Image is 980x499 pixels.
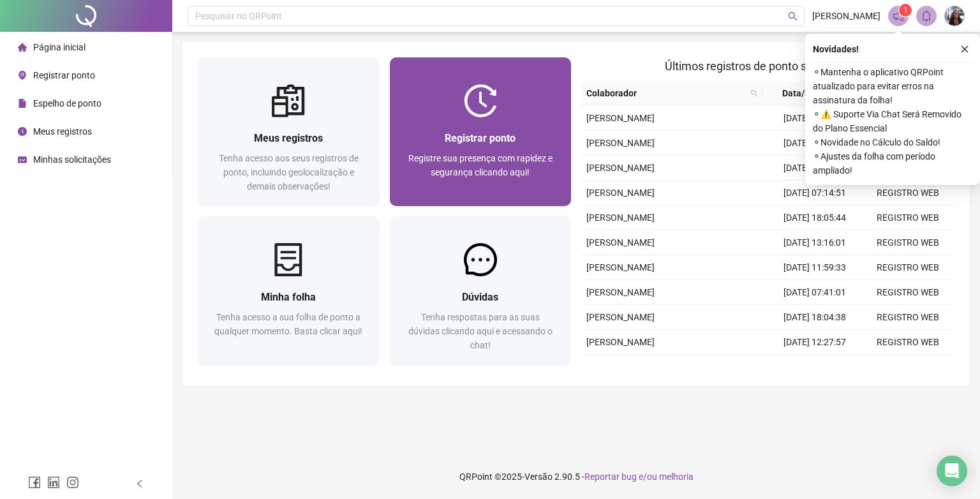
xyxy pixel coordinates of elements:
[28,476,41,489] span: facebook
[861,280,954,305] td: REGISTRO WEB
[408,153,553,177] span: Registre sua presença com rapidez e segurança clicando aqui!
[768,280,861,305] td: [DATE] 07:41:01
[33,126,92,137] span: Meus registros
[861,181,954,205] td: REGISTRO WEB
[768,230,861,255] td: [DATE] 13:16:01
[390,57,572,206] a: Registrar pontoRegistre sua presença com rapidez e segurança clicando aqui!
[18,127,27,136] span: clock-circle
[586,337,655,347] span: [PERSON_NAME]
[768,181,861,205] td: [DATE] 07:14:51
[861,305,954,330] td: REGISTRO WEB
[788,11,798,21] span: search
[813,149,972,177] span: ⚬ Ajustes da folha com período ampliado!
[763,81,854,106] th: Data/Hora
[18,99,27,108] span: file
[586,163,655,173] span: [PERSON_NAME]
[813,107,972,135] span: ⚬ ⚠️ Suporte Via Chat Será Removido do Plano Essencial
[861,255,954,280] td: REGISTRO WEB
[748,84,761,103] span: search
[945,6,964,26] img: 84055
[586,138,655,148] span: [PERSON_NAME]
[18,43,27,52] span: home
[462,291,498,303] span: Dúvidas
[813,65,972,107] span: ⚬ Mantenha o aplicativo QRPoint atualizado para evitar erros na assinatura da folha!
[768,330,861,355] td: [DATE] 12:27:57
[960,45,969,54] span: close
[33,98,101,108] span: Espelho de ponto
[768,156,861,181] td: [DATE] 12:06:04
[18,71,27,80] span: environment
[665,59,871,73] span: Últimos registros de ponto sincronizados
[861,355,954,380] td: REGISTRO WEB
[812,9,880,23] span: [PERSON_NAME]
[750,89,758,97] span: search
[768,131,861,156] td: [DATE] 13:08:15
[586,212,655,223] span: [PERSON_NAME]
[768,355,861,380] td: [DATE] 11:53:04
[813,135,972,149] span: ⚬ Novidade no Cálculo do Saldo!
[768,86,838,100] span: Data/Hora
[768,305,861,330] td: [DATE] 18:04:38
[47,476,60,489] span: linkedin
[921,10,932,22] span: bell
[254,132,323,144] span: Meus registros
[198,216,380,365] a: Minha folhaTenha acesso a sua folha de ponto a qualquer momento. Basta clicar aqui!
[813,42,859,56] span: Novidades !
[586,287,655,297] span: [PERSON_NAME]
[861,330,954,355] td: REGISTRO WEB
[135,479,144,488] span: left
[893,10,904,22] span: notification
[33,154,111,165] span: Minhas solicitações
[586,188,655,198] span: [PERSON_NAME]
[198,57,380,206] a: Meus registrosTenha acesso aos seus registros de ponto, incluindo geolocalização e demais observa...
[861,230,954,255] td: REGISTRO WEB
[524,472,553,482] span: Versão
[408,312,553,350] span: Tenha respostas para as suas dúvidas clicando aqui e acessando o chat!
[861,205,954,230] td: REGISTRO WEB
[937,456,967,486] div: Open Intercom Messenger
[586,113,655,123] span: [PERSON_NAME]
[586,312,655,322] span: [PERSON_NAME]
[445,132,516,144] span: Registrar ponto
[768,205,861,230] td: [DATE] 18:05:44
[33,42,85,52] span: Página inicial
[586,262,655,272] span: [PERSON_NAME]
[903,6,908,15] span: 1
[584,472,694,482] span: Reportar bug e/ou melhoria
[899,4,912,17] sup: 1
[586,86,745,100] span: Colaborador
[214,312,362,336] span: Tenha acesso a sua folha de ponto a qualquer momento. Basta clicar aqui!
[66,476,79,489] span: instagram
[768,106,861,131] td: [DATE] 19:17:15
[219,153,359,191] span: Tenha acesso aos seus registros de ponto, incluindo geolocalização e demais observações!
[768,255,861,280] td: [DATE] 11:59:33
[18,155,27,164] span: schedule
[33,70,95,80] span: Registrar ponto
[261,291,316,303] span: Minha folha
[586,237,655,248] span: [PERSON_NAME]
[390,216,572,365] a: DúvidasTenha respostas para as suas dúvidas clicando aqui e acessando o chat!
[172,454,980,499] footer: QRPoint © 2025 - 2.90.5 -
